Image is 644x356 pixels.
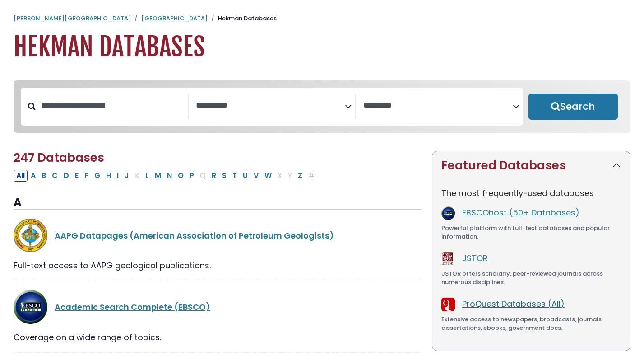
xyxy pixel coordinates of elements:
button: Filter Results N [164,170,175,182]
nav: Search filters [14,80,630,133]
textarea: Search [196,101,345,111]
input: Search database by title or keyword [36,98,188,113]
h3: A [14,196,421,210]
div: Coverage on a wide range of topics. [14,331,421,343]
button: Filter Results M [152,170,164,182]
button: Filter Results D [61,170,72,182]
button: Filter Results P [187,170,197,182]
div: Extensive access to newspapers, broadcasts, journals, dissertations, ebooks, government docs. [441,315,621,333]
button: Submit for Search Results [528,94,618,120]
button: Filter Results Z [295,170,305,182]
button: Filter Results F [82,170,91,182]
button: Filter Results W [262,170,274,182]
button: Filter Results H [103,170,114,182]
a: [PERSON_NAME][GEOGRAPHIC_DATA] [14,14,131,23]
button: Featured Databases [432,151,630,180]
div: Full-text access to AAPG geological publications. [14,259,421,272]
div: Alpha-list to filter by first letter of database name [14,169,318,181]
button: Filter Results T [230,170,240,182]
div: Powerful platform with full-text databases and popular information. [441,224,621,241]
button: Filter Results C [49,170,60,182]
button: Filter Results J [122,170,132,182]
a: [GEOGRAPHIC_DATA] [141,14,208,23]
button: Filter Results R [209,170,219,182]
button: All [14,170,28,182]
h1: Hekman Databases [14,32,630,62]
button: Filter Results O [175,170,186,182]
a: ProQuest Databases (All) [462,298,565,309]
a: JSTOR [462,253,488,264]
span: 247 Databases [14,150,104,166]
button: Filter Results I [114,170,121,182]
button: Filter Results S [219,170,229,182]
textarea: Search [363,101,513,111]
button: Filter Results U [240,170,250,182]
button: Filter Results G [92,170,103,182]
nav: breadcrumb [14,14,630,23]
a: EBSCOhost (50+ Databases) [462,207,579,218]
button: Filter Results L [143,170,152,182]
a: Academic Search Complete (EBSCO) [55,301,210,313]
li: Hekman Databases [208,14,277,23]
div: JSTOR offers scholarly, peer-reviewed journals across numerous disciplines. [441,269,621,287]
p: The most frequently-used databases [441,187,621,199]
button: Filter Results B [39,170,49,182]
button: Filter Results A [28,170,38,182]
a: AAPG Datapages (American Association of Petroleum Geologists) [55,230,334,241]
button: Filter Results V [251,170,261,182]
button: Filter Results E [72,170,81,182]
